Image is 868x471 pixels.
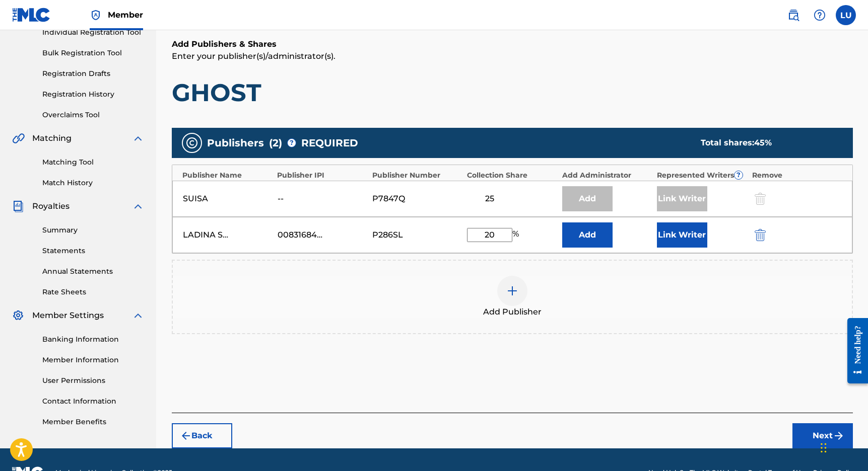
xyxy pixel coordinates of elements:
[108,9,143,21] span: Member
[735,171,743,179] span: ?
[12,132,25,144] img: Matching
[752,170,842,181] div: Remove
[42,48,144,58] a: Bulk Registration Tool
[562,170,652,181] div: Add Administrator
[42,89,144,100] a: Registration History
[818,423,868,471] iframe: Chat Widget
[172,50,853,62] p: Enter your publisher(s)/administrator(s).
[32,132,72,144] span: Matching
[12,309,24,322] img: Member Settings
[42,68,144,79] a: Registration Drafts
[42,266,144,277] a: Annual Statements
[42,375,144,386] a: User Permissions
[172,38,853,50] h6: Add Publishers & Shares
[132,309,144,322] img: expand
[754,138,772,147] span: 45 %
[12,8,51,22] img: MLC Logo
[132,132,144,144] img: expand
[506,285,518,297] img: add
[42,110,144,120] a: Overclaims Tool
[483,306,542,318] span: Add Publisher
[42,287,144,297] a: Rate Sheets
[792,423,853,448] button: Next
[172,77,853,108] h1: GHOST
[42,417,144,427] a: Member Benefits
[467,170,557,181] div: Collection Share
[269,135,282,150] span: ( 2 )
[783,5,804,25] a: Public Search
[42,355,144,365] a: Member Information
[288,139,296,147] span: ?
[821,433,827,463] div: Drag
[372,170,462,181] div: Publisher Number
[810,5,830,25] div: Help
[814,9,826,21] img: help
[186,137,198,149] img: publishers
[836,5,856,25] div: User Menu
[12,200,24,212] img: Royalties
[657,170,747,181] div: Represented Writers
[701,137,833,149] div: Total shares:
[755,229,766,241] img: 12a2ab48e56ec057fbd8.svg
[42,396,144,407] a: Contact Information
[42,334,144,345] a: Banking Information
[42,246,144,256] a: Statements
[42,157,144,168] a: Matching Tool
[182,170,273,181] div: Publisher Name
[277,170,367,181] div: Publisher IPI
[32,309,104,322] span: Member Settings
[32,200,70,212] span: Royalties
[172,423,232,448] button: Back
[42,27,144,38] a: Individual Registration Tool
[42,225,144,235] a: Summary
[301,135,358,150] span: REQUIRED
[657,222,707,248] button: Link Writer
[132,200,144,212] img: expand
[562,222,613,248] button: Add
[90,9,102,21] img: Top Rightsholder
[840,307,868,394] iframe: Resource Center
[512,228,521,242] span: %
[180,430,192,442] img: 7ee5dd4eb1f8a8e3ef2f.svg
[787,9,799,21] img: search
[207,135,264,150] span: Publishers
[42,178,144,188] a: Match History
